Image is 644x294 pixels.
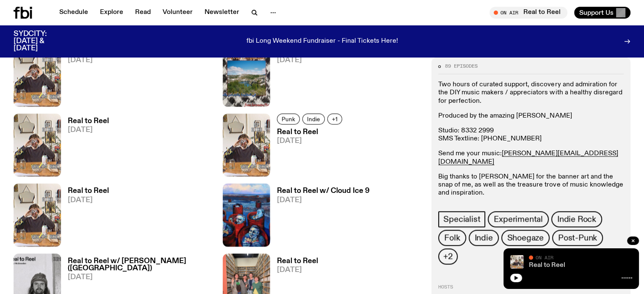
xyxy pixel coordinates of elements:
a: Real to Reel[DATE] [61,187,109,246]
h3: Real to Reel [277,129,345,136]
span: +1 [332,115,337,122]
span: Folk [444,234,460,243]
a: Post-Punk [552,230,603,246]
a: Volunteer [158,7,198,19]
a: Schedule [54,7,93,19]
a: Real to Reel[DATE] [270,129,345,176]
a: Indie [469,230,499,246]
button: On AirReal to Reel [489,7,567,19]
span: Specialist [443,215,480,224]
span: [DATE] [68,274,213,281]
a: Punk [277,113,300,124]
h3: Real to Reel [277,258,318,265]
span: [DATE] [277,57,318,64]
p: fbi Long Weekend Fundraiser - Final Tickets Here! [246,38,398,45]
img: Jasper Craig Adams holds a vintage camera to his eye, obscuring his face. He is wearing a grey ju... [14,113,61,176]
a: Real to Reel[DATE] [61,118,109,176]
span: Indie Rock [557,215,596,224]
span: Experimental [494,215,543,224]
span: Shoegaze [507,234,544,243]
a: Specialist [438,212,485,228]
button: +1 [327,113,342,124]
span: Punk [282,115,295,122]
p: Produced by the amazing [PERSON_NAME] [438,112,624,120]
span: [DATE] [277,137,345,145]
img: Jasper Craig Adams holds a vintage camera to his eye, obscuring his face. He is wearing a grey ju... [14,183,61,246]
span: [DATE] [277,267,318,274]
h3: Real to Reel [68,187,109,195]
span: +2 [443,252,453,261]
p: Big thanks to [PERSON_NAME] for the banner art and the snap of me, as well as the treasure trove ... [438,173,624,198]
a: Indie Rock [551,212,602,228]
span: [DATE] [68,57,109,64]
a: [PERSON_NAME][EMAIL_ADDRESS][DOMAIN_NAME] [438,151,618,165]
span: [DATE] [68,126,109,134]
a: Newsletter [199,7,244,19]
a: Real to Reel[DATE] [61,48,109,107]
span: Post-Punk [558,234,597,243]
button: Support Us [574,7,630,19]
p: Send me your music: [438,150,624,166]
span: [DATE] [277,197,370,204]
span: Indie [307,115,320,122]
a: Shoegaze [501,230,550,246]
span: Support Us [579,9,614,16]
h3: SYDCITY: [DATE] & [DATE] [14,30,68,52]
a: Read [130,7,156,19]
img: Jasper Craig Adams holds a vintage camera to his eye, obscuring his face. He is wearing a grey ju... [510,255,524,269]
span: Indie [475,234,493,243]
span: On Air [536,255,553,260]
a: Real to Reel [529,262,565,269]
p: Studio: 8332 2999 SMS Textline: [PHONE_NUMBER] [438,127,624,143]
a: Real to Reel[DATE] [270,48,318,107]
a: Indie [302,113,325,124]
a: Folk [438,230,466,246]
h3: Real to Reel w/ [PERSON_NAME] ([GEOGRAPHIC_DATA]) [68,258,213,272]
span: 89 episodes [445,64,478,69]
h3: Real to Reel w/ Cloud Ice 9 [277,187,370,195]
span: [DATE] [68,197,109,204]
a: Explore [95,7,128,19]
p: Two hours of curated support, discovery and admiration for the DIY music makers / appreciators wi... [438,81,624,106]
img: Jasper Craig Adams holds a vintage camera to his eye, obscuring his face. He is wearing a grey ju... [14,44,61,107]
button: +2 [438,249,458,265]
img: Jasper Craig Adams holds a vintage camera to his eye, obscuring his face. He is wearing a grey ju... [223,113,270,176]
a: Real to Reel w/ Cloud Ice 9[DATE] [270,187,370,246]
h3: Real to Reel [68,118,109,125]
a: Experimental [488,212,549,228]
